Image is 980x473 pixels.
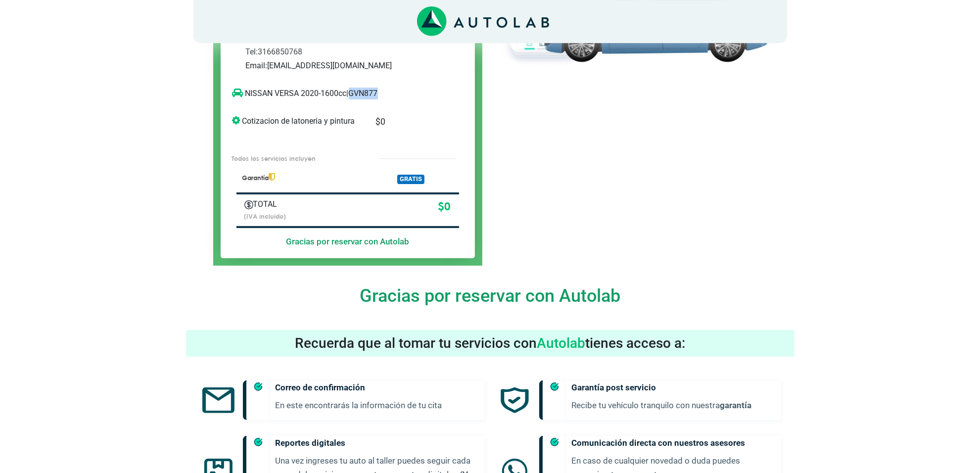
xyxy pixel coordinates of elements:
p: Cotizacion de latoneria y pintura [233,115,361,127]
span: Autolab [537,335,585,351]
a: Link al sitio de autolab [417,16,549,26]
span: GRATIS [397,175,424,184]
h5: Correo de confirmación [275,380,476,394]
p: Tel: 3166850768 [245,46,470,58]
h5: Gracias por reservar con Autolab [236,236,459,246]
img: Autobooking-Iconos-23.png [244,200,253,209]
p: $ 0 [375,115,442,128]
p: Recibe tu vehículo tranquilo con nuestra [571,398,773,412]
p: Todos los servicios incluyen [232,154,358,163]
h5: Reportes digitales [275,436,476,450]
a: garantía [720,400,751,410]
p: En este encontrarás la información de tu cita [275,398,476,412]
small: (IVA incluido) [244,212,286,220]
p: NISSAN VERSA 2020-1600cc | GVN877 [233,88,443,99]
p: Garantía [242,173,361,183]
p: Email: [EMAIL_ADDRESS][DOMAIN_NAME] [245,60,470,72]
p: $ 0 [336,198,451,215]
h3: Recuerda que al tomar tu servicios con tienes acceso a: [186,335,794,352]
h4: Gracias por reservar con Autolab [193,285,787,306]
h5: Comunicación directa con nuestros asesores [571,436,773,450]
h5: Garantía post servicio [571,380,773,394]
p: TOTAL [244,198,322,210]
